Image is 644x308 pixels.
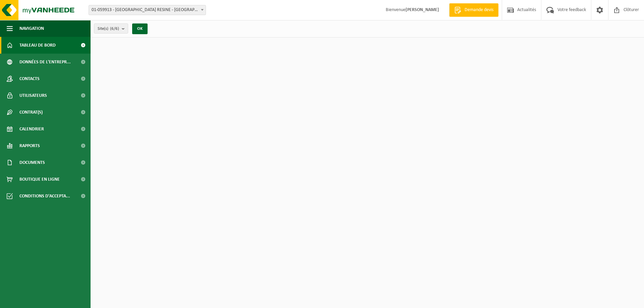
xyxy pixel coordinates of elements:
[19,121,44,137] span: Calendrier
[19,137,40,154] span: Rapports
[19,37,56,54] span: Tableau de bord
[19,54,71,70] span: Données de l'entrepr...
[89,5,206,15] span: 01-059913 - FRANCE RESINE - ST JANS CAPPEL
[449,3,498,17] a: Demande devis
[98,24,119,34] span: Site(s)
[19,104,43,121] span: Contrat(s)
[94,23,128,34] button: Site(s)(6/6)
[89,5,206,15] span: 01-059913 - FRANCE RESINE - ST JANS CAPPEL
[406,7,439,12] strong: [PERSON_NAME]
[19,188,70,204] span: Conditions d'accepta...
[19,20,44,37] span: Navigation
[132,23,148,34] button: OK
[19,171,60,188] span: Boutique en ligne
[110,26,119,31] count: (6/6)
[19,87,47,104] span: Utilisateurs
[19,154,45,171] span: Documents
[463,7,495,13] span: Demande devis
[19,70,40,87] span: Contacts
